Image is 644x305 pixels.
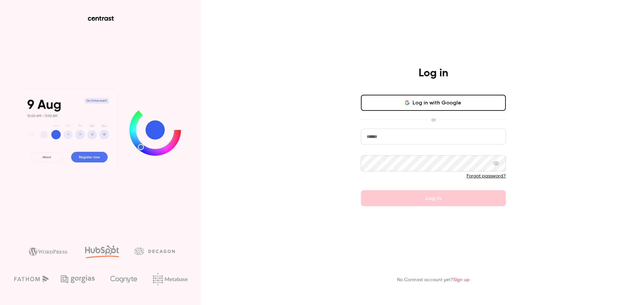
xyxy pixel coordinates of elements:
[135,247,175,255] img: decagon
[361,95,506,111] button: Log in with Google
[467,174,506,178] a: Forgot password?
[453,278,470,282] a: Sign up
[428,116,439,123] span: or
[397,277,470,284] p: No Contrast account yet?
[419,67,448,80] h4: Log in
